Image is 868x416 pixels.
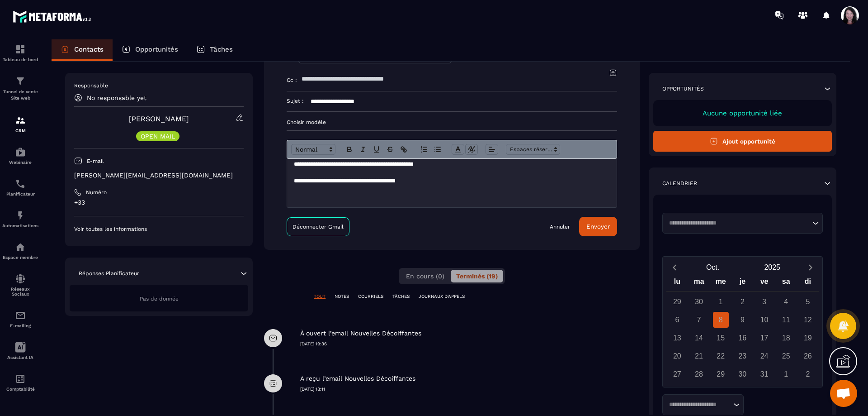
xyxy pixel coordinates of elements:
a: formationformationTunnel de vente Site web [2,69,38,108]
div: Search for option [662,394,744,415]
div: Search for option [662,213,823,234]
button: Next month [802,261,819,273]
a: automationsautomationsWebinaire [2,140,38,172]
div: 19 [800,330,816,346]
img: accountant [15,373,26,384]
img: formation [15,44,26,55]
div: 13 [669,330,685,346]
a: emailemailE-mailing [2,303,38,335]
div: 16 [735,330,750,346]
p: Aucune opportunité liée [662,109,823,117]
img: automations [15,210,26,221]
div: 17 [756,330,772,346]
a: Assistant IA [2,335,38,367]
span: Pas de donnée [140,296,179,302]
div: 14 [691,330,707,346]
a: Opportunités [113,39,187,61]
img: logo [13,8,94,25]
div: sa [775,275,797,291]
p: Contacts [74,45,104,53]
button: En cours (0) [401,270,450,282]
p: Planificateur [2,191,38,196]
p: TOUT [314,293,325,300]
p: [DATE] 19:36 [300,341,640,347]
p: CRM [2,128,38,133]
a: schedulerschedulerPlanificateur [2,172,38,203]
img: social-network [15,273,26,284]
div: 4 [778,294,794,310]
p: Réseaux Sociaux [2,287,38,296]
p: Espace membre [2,255,38,260]
span: En cours (0) [406,273,444,280]
div: 20 [669,348,685,364]
a: [PERSON_NAME] [129,115,189,123]
div: 10 [756,312,772,328]
div: 5 [800,294,816,310]
div: 9 [735,312,750,328]
p: COURRIELS [358,293,383,300]
div: 30 [691,294,707,310]
div: 30 [735,366,750,382]
p: NOTES [335,293,349,300]
img: formation [15,115,26,126]
div: 27 [669,366,685,382]
div: je [731,275,753,291]
img: automations [15,242,26,253]
p: +33 [74,198,244,207]
p: Webinaire [2,160,38,165]
div: 1 [778,366,794,382]
div: 29 [669,294,685,310]
p: Opportunités [135,45,178,53]
button: Open months overlay [683,259,743,275]
p: JOURNAUX D'APPELS [419,293,465,300]
div: 18 [778,330,794,346]
div: 1 [713,294,729,310]
p: Tunnel de vente Site web [2,89,38,101]
p: Réponses Planificateur [79,270,139,277]
div: Calendar days [666,294,819,382]
input: Search for option [666,400,731,409]
a: Contacts [52,39,113,61]
button: Open years overlay [742,259,802,275]
div: 21 [691,348,707,364]
button: Previous month [666,261,683,273]
p: E-mailing [2,323,38,328]
span: Terminés (19) [456,273,498,280]
button: Envoyer [579,217,617,236]
a: formationformationCRM [2,108,38,140]
img: automations [15,147,26,158]
p: Tâches [210,45,233,53]
div: lu [666,275,688,291]
p: Cc : [287,77,297,84]
div: 15 [713,330,729,346]
div: ma [688,275,710,291]
div: 12 [800,312,816,328]
div: 7 [691,312,707,328]
div: Ouvrir le chat [830,380,857,407]
button: Terminés (19) [451,270,503,282]
a: Tâches [187,39,242,61]
div: 28 [691,366,707,382]
p: Automatisations [2,223,38,228]
a: automationsautomationsAutomatisations [2,203,38,235]
div: 8 [713,312,729,328]
p: No responsable yet [87,94,146,101]
p: A reçu l’email Nouvelles Décoiffantes [300,374,415,383]
p: Voir toutes les informations [74,225,244,233]
p: Numéro [86,189,107,196]
p: Calendrier [662,180,697,187]
p: TÂCHES [392,293,410,300]
p: [DATE] 18:11 [300,386,640,392]
div: 2 [735,294,750,310]
div: 29 [713,366,729,382]
div: 22 [713,348,729,364]
p: [PERSON_NAME][EMAIL_ADDRESS][DOMAIN_NAME] [74,171,244,180]
img: scheduler [15,178,26,189]
div: 25 [778,348,794,364]
div: me [710,275,731,291]
div: 24 [756,348,772,364]
img: formation [15,76,26,86]
div: 31 [756,366,772,382]
p: OPEN MAIL [141,133,175,139]
p: Comptabilité [2,387,38,392]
